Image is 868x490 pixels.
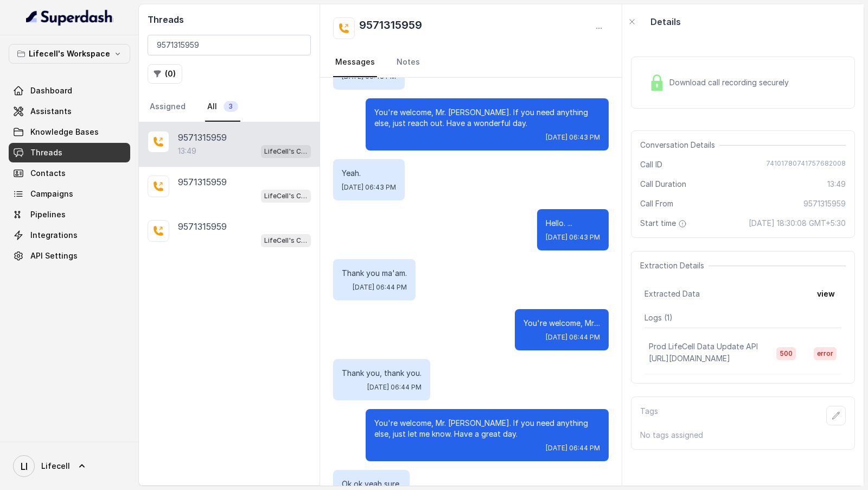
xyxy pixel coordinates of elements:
[342,479,401,489] p: Ok ok yeah sure.
[359,17,422,39] h2: 9571315959
[264,191,308,202] p: LifeCell's Call Assistant
[178,146,196,156] p: 13:49
[640,159,662,170] span: Call ID
[30,250,78,261] span: API Settings
[9,102,130,121] a: Assistants
[30,127,99,137] span: Knowledge Bases
[546,233,600,242] span: [DATE] 06:43 PM
[650,15,681,28] p: Details
[148,13,311,26] h2: Threads
[367,383,422,392] span: [DATE] 06:44 PM
[640,430,846,441] p: No tags assigned
[148,64,182,84] button: (0)
[342,183,396,192] span: [DATE] 06:43 PM
[803,198,846,209] span: 9571315959
[649,354,730,363] span: [URL][DOMAIN_NAME]
[649,74,665,91] img: Lock Icon
[148,92,188,122] a: Assigned
[640,198,673,209] span: Call From
[9,143,130,162] a: Threads
[30,85,72,96] span: Dashboard
[640,179,686,190] span: Call Duration
[9,451,130,481] a: Lifecell
[342,368,422,379] p: Thank you, thank you.
[374,107,600,129] p: You're welcome, Mr. [PERSON_NAME]. If you need anything else, just reach out. Have a wonderful day.
[333,48,609,77] nav: Tabs
[546,444,600,453] span: [DATE] 06:44 PM
[30,189,73,199] span: Campaigns
[640,260,709,271] span: Extraction Details
[178,220,227,233] p: 9571315959
[264,235,308,246] p: LifeCell's Call Assistant
[353,283,407,292] span: [DATE] 06:44 PM
[374,418,600,439] p: You're welcome, Mr. [PERSON_NAME]. If you need anything else, just let me know. Have a great day.
[30,209,66,220] span: Pipelines
[394,48,422,77] a: Notes
[810,284,841,304] button: view
[342,168,396,179] p: Yeah.
[546,218,600,229] p: Hello. ...
[9,81,130,100] a: Dashboard
[148,92,311,122] nav: Tabs
[776,347,796,360] span: 500
[30,106,72,117] span: Assistants
[342,268,407,279] p: Thank you ma'am.
[827,179,846,190] span: 13:49
[9,122,130,142] a: Knowledge Bases
[644,312,841,323] p: Logs ( 1 )
[546,133,600,142] span: [DATE] 06:43 PM
[205,92,240,122] a: All3
[41,461,70,472] span: Lifecell
[264,146,308,157] p: LifeCell's Call Assistant
[649,341,758,352] p: Prod LifeCell Data Update API
[644,288,700,299] span: Extracted Data
[333,48,377,77] a: Messages
[640,218,689,229] span: Start time
[30,147,62,158] span: Threads
[814,347,837,360] span: error
[749,218,846,229] span: [DATE] 18:30:08 GMT+5:30
[669,77,793,88] span: Download call recording securely
[546,333,600,342] span: [DATE] 06:44 PM
[21,461,28,472] text: LI
[178,175,227,189] p: 9571315959
[524,318,600,329] p: You're welcome, Mr....
[30,168,66,179] span: Contacts
[9,44,130,64] button: Lifecell's Workspace
[640,406,658,425] p: Tags
[9,184,130,204] a: Campaigns
[9,164,130,183] a: Contacts
[9,225,130,245] a: Integrations
[224,101,238,112] span: 3
[148,35,311,55] input: Search by Call ID or Phone Number
[766,159,846,170] span: 74101780741757682008
[178,131,227,144] p: 9571315959
[9,205,130,224] a: Pipelines
[640,140,719,150] span: Conversation Details
[29,47,110,60] p: Lifecell's Workspace
[30,230,78,241] span: Integrations
[26,9,113,26] img: light.svg
[9,246,130,266] a: API Settings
